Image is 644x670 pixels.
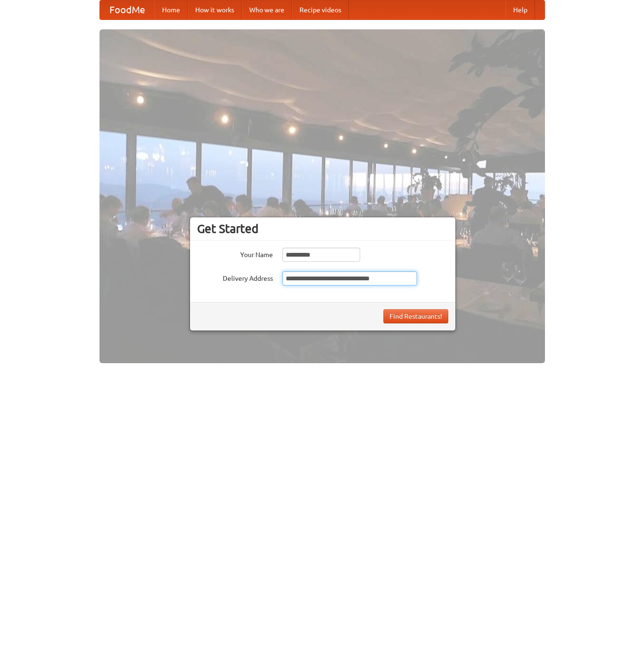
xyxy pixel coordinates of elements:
a: Who we are [242,0,292,19]
a: FoodMe [100,0,154,19]
a: How it works [188,0,242,19]
a: Home [154,0,188,19]
label: Your Name [197,248,273,259]
a: Recipe videos [292,0,349,19]
a: Help [506,0,535,19]
label: Delivery Address [197,271,273,283]
h3: Get Started [197,222,448,236]
button: Find Restaurants! [383,309,448,323]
